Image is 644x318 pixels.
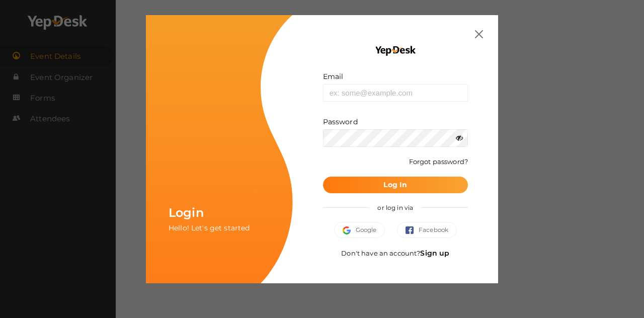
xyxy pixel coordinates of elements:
input: ex: some@example.com [323,84,468,102]
span: or log in via [370,196,421,219]
span: Hello! Let's get started [169,223,250,232]
span: Don't have an account? [341,249,449,257]
label: Password [323,117,358,127]
button: Google [334,222,385,238]
img: close.svg [475,30,483,38]
button: Log In [323,177,468,193]
img: google.svg [343,226,356,234]
span: Login [169,205,204,220]
img: facebook.svg [406,226,419,234]
a: Forgot password? [409,157,468,166]
b: Log In [383,180,407,189]
label: Email [323,71,344,82]
button: Facebook [397,222,457,238]
a: Sign up [420,249,449,258]
img: YEP_black_cropped.png [374,45,416,56]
